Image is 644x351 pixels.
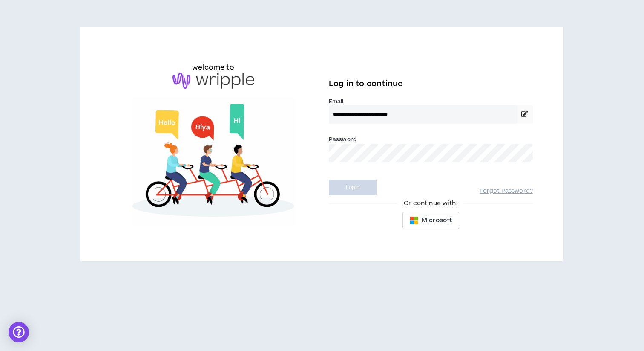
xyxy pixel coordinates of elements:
[398,199,463,208] span: Or continue with:
[329,78,403,89] span: Log in to continue
[329,136,356,143] label: Password
[172,73,254,89] img: logo-brand.png
[329,180,377,195] button: Login
[111,97,315,226] img: Welcome to Wripple
[480,187,533,195] a: Forgot Password?
[422,216,452,225] span: Microsoft
[192,62,234,73] h6: welcome to
[329,98,533,105] label: Email
[402,212,459,229] button: Microsoft
[9,322,29,342] div: Open Intercom Messenger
